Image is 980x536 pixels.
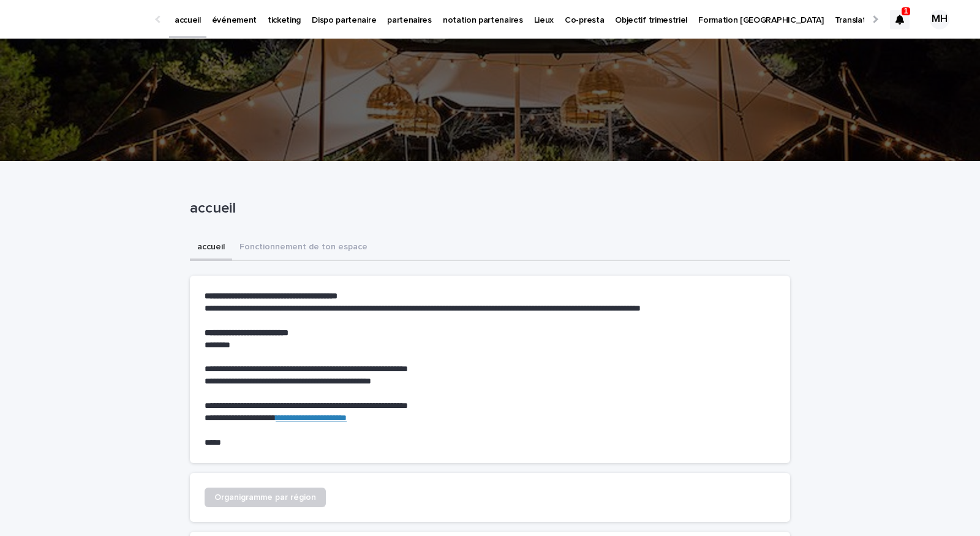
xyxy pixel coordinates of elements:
p: accueil [190,200,785,217]
a: Organigramme par région [205,488,326,507]
span: Organigramme par région [214,493,316,502]
div: 1 [890,10,910,29]
button: Fonctionnement de ton espace [232,235,375,261]
p: 1 [904,7,908,15]
button: accueil [190,235,232,261]
img: Ls34BcGeRexTGTNfXpUC [24,7,143,32]
div: MH [930,10,949,29]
